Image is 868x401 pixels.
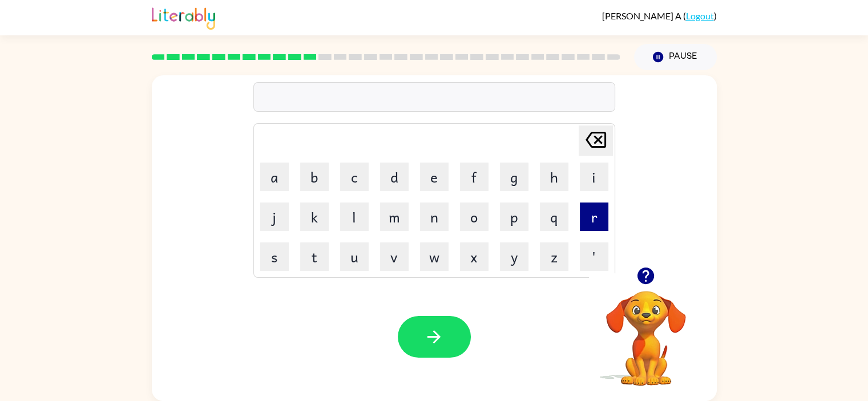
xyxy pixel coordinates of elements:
button: Pause [634,44,717,70]
button: d [380,163,409,191]
span: [PERSON_NAME] A [602,10,683,21]
button: o [460,202,488,231]
button: b [300,163,329,191]
button: n [420,202,449,231]
button: j [260,202,289,231]
button: v [380,242,409,271]
button: a [260,163,289,191]
button: p [500,202,528,231]
button: s [260,242,289,271]
button: h [540,163,568,191]
button: k [300,202,329,231]
img: Literably [152,5,215,30]
button: ' [580,242,608,271]
div: ( ) [602,10,717,21]
button: f [460,163,488,191]
button: t [300,242,329,271]
button: i [580,163,608,191]
button: x [460,242,488,271]
button: q [540,202,568,231]
button: l [340,202,369,231]
a: Logout [686,10,714,21]
button: r [580,202,608,231]
button: w [420,242,449,271]
button: u [340,242,369,271]
button: y [500,242,528,271]
button: z [540,242,568,271]
button: m [380,202,409,231]
button: e [420,163,449,191]
button: g [500,163,528,191]
button: c [340,163,369,191]
video: Your browser must support playing .mp4 files to use Literably. Please try using another browser. [589,273,703,387]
